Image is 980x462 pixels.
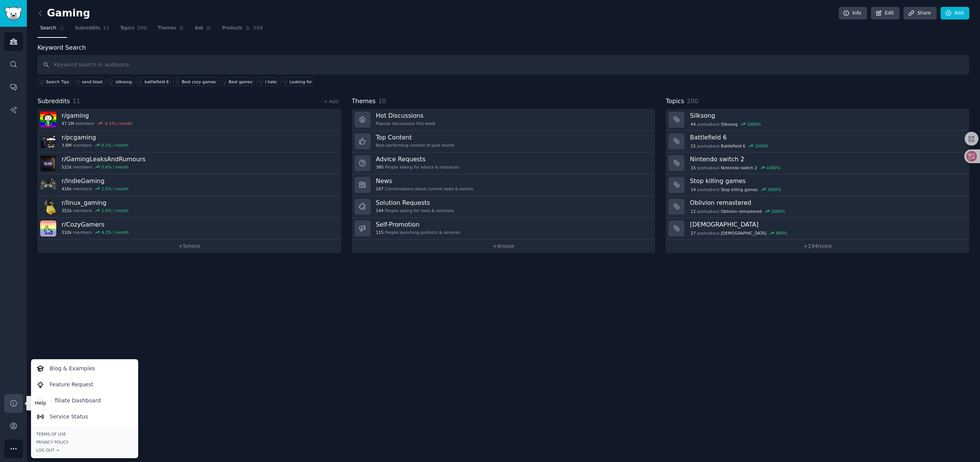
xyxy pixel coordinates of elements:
h3: Solution Requests [376,199,454,207]
a: +194more [666,240,969,253]
div: 1000 % [755,143,769,149]
h3: r/ IndieGaming [62,177,129,185]
span: 44 [691,122,696,127]
span: Subreddits [75,25,100,32]
span: Search Tips [46,79,69,84]
a: Self-Promotion115People launching products & services [352,218,655,240]
a: r/CozyGamers310kmembers4.3% / month [38,218,341,240]
div: 1000 % [766,165,781,170]
p: Service Status [50,413,88,421]
a: Search [38,22,67,38]
span: 351k [62,208,72,213]
span: 200 [137,25,147,32]
h3: Battlefield 6 [690,133,964,141]
span: Search [40,25,56,32]
div: People launching products & services [376,230,460,235]
a: Stop killing games14postsaboutStop killing games1000% [666,174,969,196]
a: Advice Requests380People asking for advice & resources [352,152,655,174]
div: People asking for advice & resources [376,164,459,170]
span: Themes [158,25,176,32]
a: Subreddits11 [72,22,112,38]
a: Best cozy games [173,77,218,86]
h3: News [376,177,473,185]
span: 568 [253,25,263,32]
a: Service Status [32,409,137,425]
a: Share [903,7,936,20]
span: 380 [376,164,384,170]
span: 197 [376,186,384,191]
input: Keyword search in audience [38,55,969,75]
h3: [DEMOGRAPHIC_DATA] [690,220,964,229]
h3: Hot Discussions [376,112,436,120]
div: -0.1 % / month [104,121,132,126]
a: Info [839,7,867,20]
p: Affiliate Dashboard [50,397,101,405]
span: Oblivion remastered [721,209,762,214]
div: battlefield 6 [145,79,169,84]
div: Best games [229,79,252,84]
div: Best cozy games [182,79,216,84]
a: +4more [352,240,655,253]
div: members [62,186,129,191]
div: 1.6 % / month [101,208,129,213]
div: members [62,208,129,213]
div: 0.1 % / month [101,143,129,148]
img: GamingLeaksAndRumours [40,155,56,171]
span: 3.8M [62,143,72,148]
a: +5more [38,240,341,253]
a: Battlefield 615postsaboutBattlefield 61000% [666,131,969,152]
h3: Self-Promotion [376,220,460,229]
a: Best games [220,77,254,86]
span: Subreddits [38,97,70,106]
h3: Top Content [376,133,455,141]
div: I hate [265,79,277,84]
img: pcgaming [40,133,56,149]
img: gaming [40,112,56,128]
a: Privacy Policy [36,439,133,445]
a: Affiliate Dashboard [32,392,137,409]
h2: Gaming [38,7,90,19]
h3: r/ linux_gaming [62,199,129,207]
span: 15 [691,165,696,170]
h3: Stop killing games [690,177,964,185]
div: 1000 % [767,187,781,192]
span: Ask [195,25,203,32]
span: 115 [376,230,384,235]
img: CozyGamers [40,220,56,237]
div: Log Out → [36,447,133,453]
h3: Oblivion remastered [690,199,964,207]
span: Battlefield 6 [721,143,745,149]
a: Topics200 [118,22,150,38]
a: r/pcgaming3.8Mmembers0.1% / month [38,131,341,152]
span: 416k [62,186,72,191]
span: Topics [666,97,684,106]
span: 11 [103,25,109,32]
a: Top ContentBest-performing content of past month [352,131,655,152]
a: sand blast [73,77,105,86]
img: IndieGaming [40,177,56,193]
div: 800 % [776,230,787,236]
span: 200 [687,97,698,105]
h3: Silksong [690,112,964,120]
div: 0.6 % / month [101,164,129,170]
a: Products568 [219,22,265,38]
span: 27 [691,230,696,236]
button: Search Tips [38,77,71,86]
div: post s about [690,230,788,237]
a: [DEMOGRAPHIC_DATA]27postsabout[DEMOGRAPHIC_DATA]800% [666,218,969,240]
h3: Nintendo switch 2 [690,155,964,163]
span: 11 [73,97,80,105]
a: Themes [155,22,187,38]
a: Feature Request [32,376,137,392]
div: post s about [690,186,782,193]
div: members [62,143,129,148]
div: Conversations about current news & events [376,186,473,191]
div: 1.5 % / month [101,186,129,191]
div: post s about [690,208,786,215]
span: 144 [376,208,384,213]
span: Nintendo switch 2 [721,165,757,170]
a: Nintendo switch 215postsaboutNintendo switch 21000% [666,152,969,174]
div: Looking for [289,79,312,84]
h3: Advice Requests [376,155,459,163]
a: Silksong44postsaboutSilksong1000% [666,109,969,131]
